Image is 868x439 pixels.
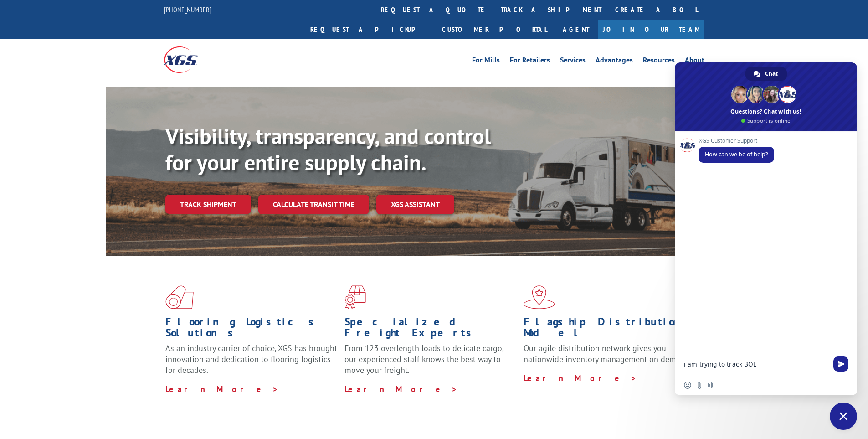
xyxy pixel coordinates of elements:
[696,382,703,389] span: Send a file
[165,195,251,214] a: Track shipment
[833,356,848,372] span: Send
[165,122,491,176] b: Visibility, transparency, and control for your entire supply chain.
[765,67,778,81] span: Chat
[164,5,211,14] a: [PHONE_NUMBER]
[524,316,696,343] h1: Flagship Distribution Model
[344,343,517,383] p: From 123 overlength loads to delicate cargo, our experienced staff knows the best way to move you...
[684,352,830,375] textarea: Compose your message...
[554,20,598,39] a: Agent
[344,384,458,394] a: Learn More >
[165,384,279,394] a: Learn More >
[699,138,774,144] span: XGS Customer Support
[303,20,435,39] a: Request a pickup
[376,195,454,214] a: XGS ASSISTANT
[165,316,338,343] h1: Flooring Logistics Solutions
[524,373,637,383] a: Learn More >
[165,285,194,309] img: xgs-icon-total-supply-chain-intelligence-red
[708,382,715,389] span: Audio message
[524,285,555,309] img: xgs-icon-flagship-distribution-model-red
[510,57,550,67] a: For Retailers
[524,343,691,364] span: Our agile distribution network gives you nationwide inventory management on demand.
[435,20,554,39] a: Customer Portal
[258,195,369,214] a: Calculate transit time
[684,382,691,389] span: Insert an emoji
[745,67,787,81] a: Chat
[685,57,704,67] a: About
[344,285,366,309] img: xgs-icon-focused-on-flooring-red
[705,150,768,158] span: How can we be of help?
[596,57,633,67] a: Advantages
[344,316,517,343] h1: Specialized Freight Experts
[830,403,857,430] a: Close chat
[643,57,675,67] a: Resources
[560,57,586,67] a: Services
[472,57,500,67] a: For Mills
[165,343,337,375] span: As an industry carrier of choice, XGS has brought innovation and dedication to flooring logistics...
[598,20,704,39] a: Join Our Team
